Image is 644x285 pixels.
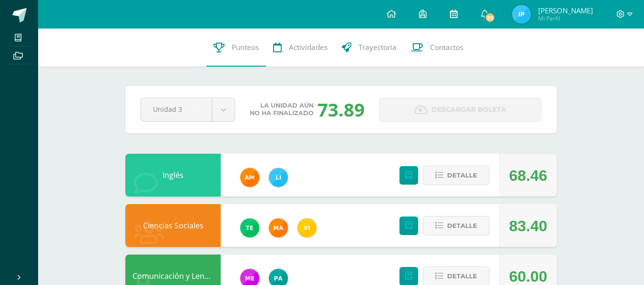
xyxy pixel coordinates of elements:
[447,217,477,235] span: Detalle
[317,97,365,122] div: 73.89
[447,167,477,184] span: Detalle
[141,98,235,121] a: Unidad 3
[297,218,317,237] img: f428c1eda9873657749a26557ec094a8.png
[358,42,397,52] span: Trayectoria
[269,218,288,237] img: 266030d5bbfb4fab9f05b9da2ad38396.png
[423,216,490,236] button: Detalle
[423,166,490,185] button: Detalle
[538,14,593,22] span: Mi Perfil
[206,29,266,67] a: Punteos
[232,42,259,52] span: Punteos
[431,98,506,121] span: Descargar boleta
[153,98,200,120] span: Unidad 3
[289,42,327,52] span: Actividades
[538,6,593,15] span: [PERSON_NAME]
[485,12,495,23] span: 30
[335,29,404,67] a: Trayectoria
[447,267,477,285] span: Detalle
[240,218,259,237] img: 43d3dab8d13cc64d9a3940a0882a4dc3.png
[240,168,259,187] img: 27d1f5085982c2e99c83fb29c656b88a.png
[125,154,221,197] div: Inglés
[250,102,314,117] span: La unidad aún no ha finalizado
[266,29,335,67] a: Actividades
[512,5,531,24] img: d72ece5849e75a8ab3d9f762b2869359.png
[509,154,547,197] div: 68.46
[404,29,470,67] a: Contactos
[269,168,288,187] img: 82db8514da6684604140fa9c57ab291b.png
[509,205,547,247] div: 83.40
[430,42,463,52] span: Contactos
[125,204,221,247] div: Ciencias Sociales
